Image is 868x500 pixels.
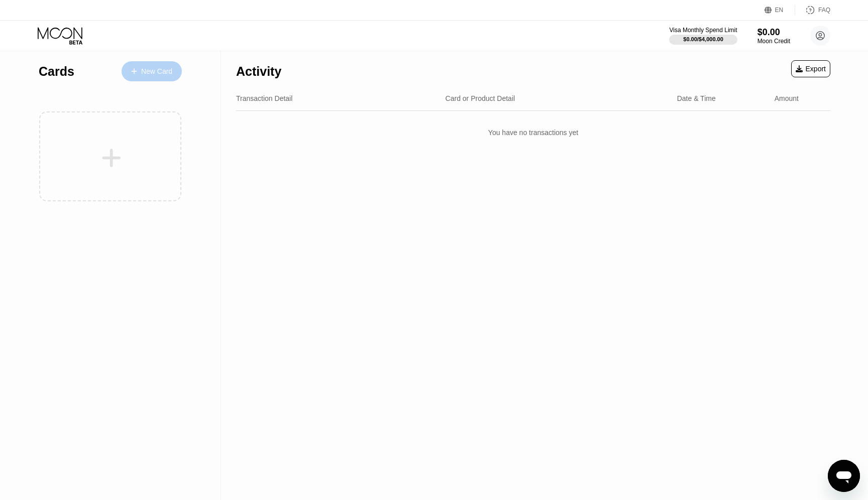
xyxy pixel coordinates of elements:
div: Visa Monthly Spend Limit [669,27,737,34]
div: Moon Credit [757,38,790,45]
div: New Card [122,61,182,81]
div: You have no transactions yet [236,118,830,147]
div: New Card [141,67,172,76]
div: EN [765,5,795,15]
div: FAQ [818,7,830,14]
div: Card or Product Detail [446,94,515,102]
div: Export [791,60,830,77]
div: $0.00Moon Credit [757,27,790,45]
div: FAQ [795,5,830,15]
div: Visa Monthly Spend Limit$0.00/$4,000.00 [669,27,737,45]
div: Amount [775,94,799,102]
div: Cards [39,64,74,79]
div: $0.00 / $4,000.00 [683,36,723,42]
div: Date & Time [677,94,716,102]
div: EN [775,7,784,14]
div: $0.00 [757,27,790,38]
div: Export [796,65,826,73]
div: Transaction Detail [236,94,292,102]
div: Activity [236,64,281,79]
iframe: Кнопка запуска окна обмена сообщениями [828,460,860,492]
